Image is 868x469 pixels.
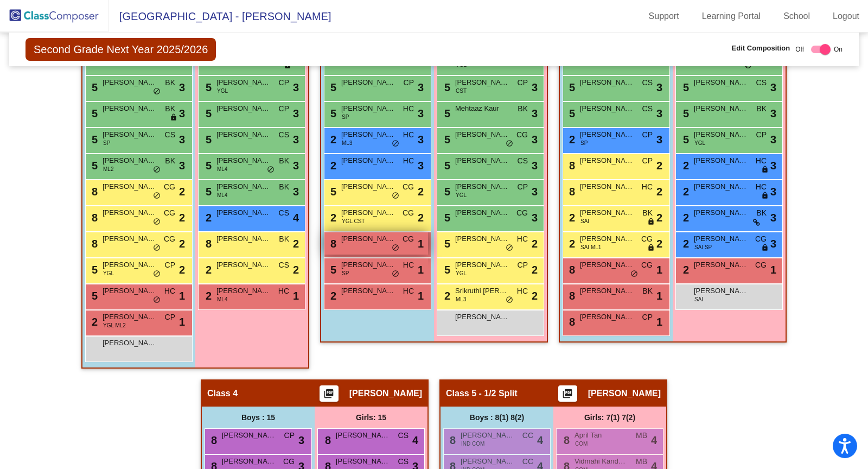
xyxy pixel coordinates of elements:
span: SAI ML1 [580,243,601,251]
span: 3 [770,131,776,148]
span: [PERSON_NAME] [694,103,748,114]
span: CS [642,77,653,88]
span: lock [170,113,177,122]
span: 1 [418,236,424,252]
span: ML3 [456,295,466,303]
span: [PERSON_NAME] [103,233,157,244]
span: 8 [566,264,575,276]
span: SP [342,113,349,121]
span: ML2 [103,165,113,173]
a: School [775,8,819,25]
span: 4 [412,432,418,448]
span: 3 [293,131,299,148]
span: 4 [537,432,543,448]
span: [PERSON_NAME] [341,181,395,192]
span: 3 [418,131,424,148]
span: [PERSON_NAME] [580,207,634,218]
span: [PERSON_NAME] [341,233,395,244]
span: YGL [456,269,467,277]
span: CS [518,155,528,167]
span: CG [516,129,528,141]
span: [PERSON_NAME] [103,312,157,322]
span: [PERSON_NAME] [694,259,748,270]
span: HC [756,181,767,193]
span: CP [518,77,528,88]
span: lock [761,166,769,174]
span: 4 [651,432,657,448]
mat-icon: picture_as_pdf [322,388,335,403]
span: SAI [694,295,703,303]
span: CS [279,129,289,141]
span: [PERSON_NAME] [580,286,634,296]
span: 3 [418,157,424,174]
span: [PERSON_NAME] [341,129,395,140]
span: 8 [89,212,98,224]
span: CP [279,103,289,115]
span: [PERSON_NAME] [580,155,634,166]
span: do_not_disturb_alt [506,140,513,148]
span: 3 [418,105,424,122]
span: 5 [328,81,336,93]
span: 1 [418,262,424,278]
span: 8 [203,238,212,250]
span: 5 [89,81,98,93]
span: CS [279,259,289,271]
span: 3 [532,105,538,122]
span: do_not_disturb_alt [153,166,161,174]
span: [PERSON_NAME] [103,181,157,192]
span: [PERSON_NAME] [455,77,509,88]
span: 1 [656,262,662,278]
span: [PERSON_NAME] [455,207,509,218]
span: CC [522,430,533,441]
span: 3 [770,79,776,96]
span: 5 [680,134,689,145]
span: Off [795,45,804,54]
span: CS [165,129,175,141]
span: BK [756,207,767,219]
span: YGL [217,87,228,95]
span: 5 [680,81,689,93]
span: 3 [656,131,662,148]
span: 2 [203,290,212,302]
span: CS [279,207,289,219]
span: 1 [293,288,299,304]
span: 2 [566,134,575,145]
span: 1 [418,288,424,304]
span: CP [165,259,175,271]
span: 5 [442,186,450,198]
span: [PERSON_NAME] [341,103,395,114]
span: 5 [203,107,212,119]
span: 5 [328,107,336,119]
span: YGL ML2 [103,321,126,329]
span: ML4 [217,191,227,199]
span: BK [279,155,289,167]
span: [PERSON_NAME] [341,77,395,88]
span: 2 [293,236,299,252]
span: 2 [532,262,538,278]
a: Logout [824,8,868,25]
span: [PERSON_NAME] [694,286,748,296]
span: 3 [293,157,299,174]
span: CST [456,87,467,95]
span: lock [647,218,655,226]
span: 5 [442,134,450,145]
span: [PERSON_NAME] [694,77,748,88]
span: 1 [656,314,662,330]
span: 2 [566,238,575,250]
span: [PERSON_NAME] [694,233,748,244]
span: do_not_disturb_alt [392,140,399,148]
span: 2 [680,160,689,172]
span: 2 [680,212,689,224]
span: 2 [532,236,538,252]
span: 3 [532,210,538,226]
span: 3 [770,210,776,226]
span: 2 [328,290,336,302]
span: MB [636,430,647,441]
span: HC [403,259,414,271]
span: 8 [566,290,575,302]
span: [PERSON_NAME][GEOGRAPHIC_DATA] [103,207,157,218]
span: YGL [103,269,114,277]
span: CP [404,77,414,88]
span: [PERSON_NAME] [455,259,509,270]
span: On [834,45,843,54]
